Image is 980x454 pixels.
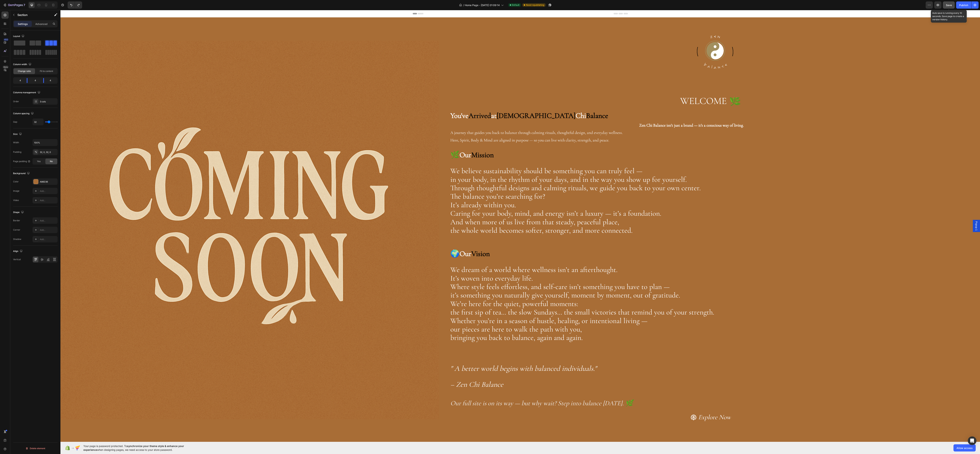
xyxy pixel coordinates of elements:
[17,13,47,17] p: Section
[13,150,21,154] div: Padding
[13,90,41,95] div: Columns management
[13,111,34,116] div: Column spacing
[953,444,976,451] button: Allow access
[957,446,973,450] span: Allow access
[83,444,198,452] span: Your page is password protected. To when designing pages, we need access to your store password.
[3,38,9,41] div: 450
[390,255,557,264] span: We dream of a world where wellness isn’t an afterthought.
[40,238,57,241] div: Add...
[35,22,48,26] p: Advanced
[33,139,57,146] input: Auto
[13,446,58,451] button: Delete element
[390,315,521,324] span: our pieces are here to walk the path with you,
[40,70,53,73] span: Fit to content
[465,3,500,7] span: Home Page - [DATE] 01:09:14
[40,180,57,183] div: A86D36
[13,199,19,202] div: Video
[13,238,21,241] div: Shadow
[13,210,25,215] div: Shape
[399,140,411,149] strong: Our
[620,85,681,97] span: WELCOME 🌿
[390,190,456,199] span: It’s already within you.
[13,171,30,176] div: Background
[13,62,32,67] div: Column width
[463,3,464,7] span: /
[390,272,609,281] span: Where style feels effortless, and self-care isn’t something you have to plan —
[943,1,955,9] button: Save
[13,180,19,183] div: Color
[390,182,485,191] span: The balance you’re searching for?
[18,22,28,26] p: Settings
[390,216,572,225] span: the whole world becomes softer, stronger, and more connected.
[515,101,526,110] strong: Chi
[390,370,443,379] i: – Zen Chi Balance
[390,298,654,307] span: the first sip of tea… the slow Sundays… the small victories that remind you of your strength.
[638,403,670,411] i: Explore Now
[411,239,429,248] strong: Vision
[431,101,436,110] strong: at
[40,151,57,154] div: 32, 0, 32, 0
[526,3,544,7] span: Need republishing
[390,111,910,134] p: A journey that guides you back to balance through calming rituals, thoughtful design, and everyda...
[25,446,45,451] div: Delete element
[390,173,640,182] span: Through thoughtful designs and calming rituals, we guide you back to your own center.
[30,78,40,83] div: 4
[399,239,411,248] strong: Our
[68,1,82,9] div: Undo/Redo
[390,140,399,149] span: 🌿
[83,444,184,451] span: synchronize your theme style & enhance your experience
[50,160,53,163] span: No
[18,70,31,73] span: Change ratio
[60,10,980,442] iframe: Design area
[23,3,25,7] p: 7
[13,120,17,124] div: Gap
[390,354,536,363] i: " A better world begins with balanced individuals."
[47,78,57,83] div: 4
[526,101,548,110] strong: Balance
[390,306,587,315] span: Whether you’re in a season of hustle, healing, or intentional living —
[626,399,675,415] a: Explore Now
[390,199,601,208] span: Caring for your body, mind, and energy isn’t a luxury — it’s a foundation.
[411,140,433,149] strong: Mission
[623,10,686,73] img: gempages_576190123545199555-31264244-5cfd-4896-ac0b-0ba10c150821.png
[1,1,27,9] button: 7
[959,3,968,7] div: Publish
[13,249,23,254] div: Align
[946,4,952,7] span: Save
[390,165,626,174] span: in your body, in the rhythm of your days, and in the way you show up for yourself.
[436,101,515,110] strong: [DEMOGRAPHIC_DATA]
[37,160,41,163] span: Yes
[3,66,9,68] div: Beta
[13,258,21,261] div: Vertical
[968,436,976,445] div: Open Intercom Messenger
[14,78,24,83] div: 4
[390,281,620,290] span: it’s something you naturally give yourself, moment by moment, out of gratitude.
[13,228,20,231] div: Corner
[390,289,518,298] span: We’re here for the quiet, powerful moments:
[40,219,57,222] div: Add...
[512,3,519,7] span: Default
[408,101,431,110] strong: Arrived
[390,101,408,110] strong: You've
[390,207,559,216] span: And when more of us live from that steady, peaceful place,
[40,100,57,103] div: 3 cols
[13,132,23,137] div: Size
[13,160,30,163] div: Page padding
[956,1,971,9] button: Publish
[579,113,683,118] strong: Zen Chi Balance isn’t just a brand — it’s a conscious way of living.
[390,264,472,273] span: It’s woven into everyday life.
[914,211,918,221] span: Popup 1
[40,228,57,232] div: Add...
[40,190,57,193] div: Add...
[33,119,43,125] input: Auto
[13,141,19,144] div: Width
[390,323,522,332] span: bringing you back to balance, again and again.
[390,239,399,248] span: 🌍
[40,199,57,202] div: Add...
[13,100,19,103] div: Order
[13,189,19,193] div: Image
[13,34,25,39] div: Layout
[13,219,20,222] div: Border
[390,389,573,397] i: Our full site is on its way — but why wait? Step into balance [DATE]. 🌿
[390,156,582,165] span: We believe sustainability should be something you can truly feel —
